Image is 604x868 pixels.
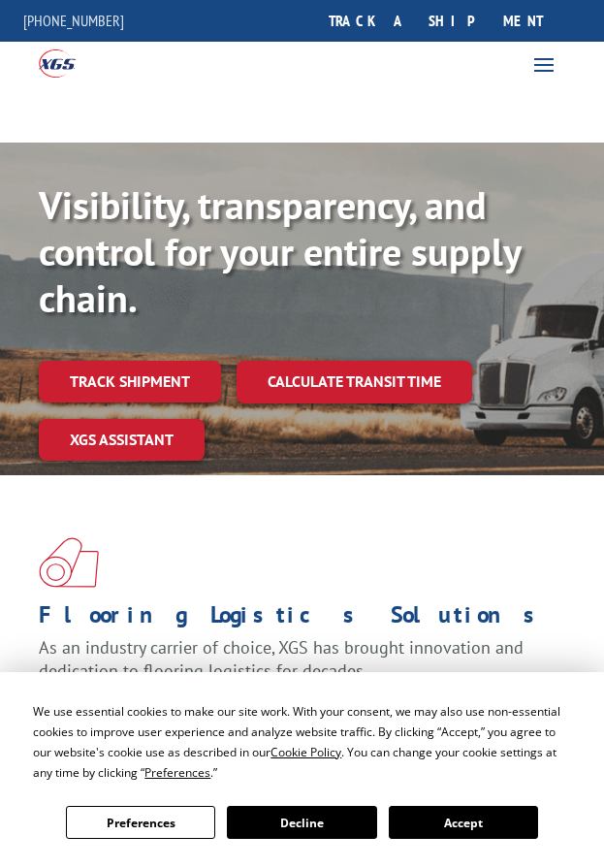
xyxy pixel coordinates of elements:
[39,537,99,588] img: xgs-icon-total-supply-chain-intelligence-red
[39,636,524,682] span: As an industry carrier of choice, XGS has brought innovation and dedication to flooring logistics...
[270,744,341,760] span: Cookie Policy
[237,361,472,402] a: Calculate transit time
[23,11,124,30] a: [PHONE_NUMBER]
[227,806,376,839] button: Decline
[144,764,210,781] span: Preferences
[39,361,221,402] a: Track shipment
[39,603,551,636] h1: Flooring Logistics Solutions
[39,179,521,323] b: Visibility, transparency, and control for your entire supply chain.
[39,419,205,461] a: XGS ASSISTANT
[66,806,215,839] button: Preferences
[389,806,538,839] button: Accept
[33,701,570,783] div: We use essential cookies to make our site work. With your consent, we may also use non-essential ...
